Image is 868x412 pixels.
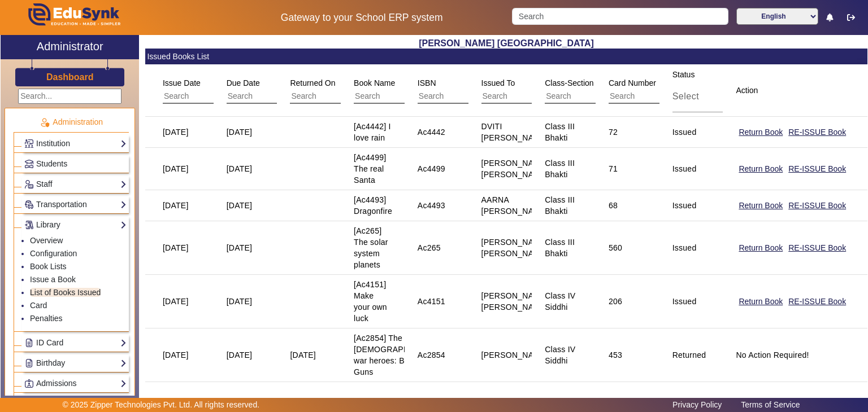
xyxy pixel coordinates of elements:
div: Issue Date [159,73,278,108]
div: [Ac2854] The great [DEMOGRAPHIC_DATA] war heroes: Blazing Guns [354,332,445,378]
img: Administration.png [40,117,50,128]
h2: [PERSON_NAME] [GEOGRAPHIC_DATA] [145,38,867,49]
button: Return Book [737,162,784,176]
div: [PERSON_NAME] [481,349,548,361]
a: Overview [30,236,63,245]
div: Class III Bhakti [545,236,583,259]
div: Class-Section [541,73,660,108]
div: [DATE] [227,242,253,253]
div: Issued [672,163,697,174]
input: Search [609,89,710,104]
div: Status [669,64,788,116]
h2: Administrator [37,40,103,53]
span: Book Name [354,78,395,87]
span: Action [736,86,758,95]
div: Due Date [223,73,342,108]
span: Returned On [290,78,335,87]
div: [Ac4493] Dragonfire [354,194,392,217]
mat-card-header: Issued Books List [145,49,867,64]
span: No Action Required! [736,350,809,360]
div: 72 [609,126,618,138]
input: Search [545,89,646,104]
div: Book Name [350,73,469,108]
div: AARNA [PERSON_NAME] [481,194,548,217]
div: 453 [609,349,622,361]
div: [Ac265] The solar system planets [354,225,392,270]
input: Search [481,89,583,104]
div: Issued To [478,73,597,108]
div: [PERSON_NAME] [PERSON_NAME] [481,236,548,259]
div: Class IV Siddhi [545,344,583,366]
input: Search [512,8,728,25]
div: Ac4442 [418,126,445,138]
span: Class-Section [545,78,593,87]
button: RE-ISSUE Book [787,199,847,213]
div: DVITI [PERSON_NAME] [481,121,548,143]
a: Terms of Service [735,397,805,412]
div: [DATE] [290,349,316,361]
button: Return Book [737,199,784,213]
input: Search [354,89,455,104]
div: Action [732,80,772,100]
div: Ac4151 [418,296,445,307]
a: Issue a Book [30,275,76,284]
input: Search [290,89,391,104]
div: Issued [672,296,697,307]
div: Class IV Siddhi [545,290,583,313]
div: [DATE] [227,349,253,361]
span: Issued To [481,78,515,87]
img: Students.png [25,160,33,168]
button: RE-ISSUE Book [787,162,847,176]
h3: Dashboard [46,72,94,82]
button: Return Book [737,241,784,255]
div: [DATE] [227,126,253,138]
span: Students [36,159,67,168]
input: Search [227,89,328,104]
div: [DATE] [163,200,189,211]
div: Ac265 [418,242,441,253]
div: 68 [609,200,618,211]
div: Ac4499 [418,163,445,174]
div: Returned [672,349,706,361]
a: Penalties [30,314,63,323]
div: Card Number [605,73,724,108]
button: RE-ISSUE Book [787,295,847,309]
div: Issued [672,242,697,253]
div: [DATE] [227,296,253,307]
span: Status [672,70,695,79]
div: Returned On [286,73,405,108]
button: Return Book [737,125,784,139]
a: Configuration [30,249,77,258]
span: Issue Date [163,78,201,87]
div: [PERSON_NAME] [PERSON_NAME] [481,157,548,180]
button: RE-ISSUE Book [787,125,847,139]
div: Issued [672,126,697,138]
div: [DATE] [163,349,189,361]
span: Card Number [609,78,656,87]
div: Class III Bhakti [545,157,583,180]
a: Dashboard [46,71,94,83]
a: Privacy Policy [667,397,727,412]
a: List of Books Issued [30,288,101,297]
a: Book Lists [30,262,67,271]
div: Issued [672,200,697,211]
div: 560 [609,242,622,253]
div: [PERSON_NAME] [PERSON_NAME] [481,290,548,313]
div: [DATE] [227,163,253,174]
p: © 2025 Zipper Technologies Pvt. Ltd. All rights reserved. [63,399,260,411]
span: ISBN [418,78,436,87]
div: 71 [609,163,618,174]
input: Search [163,89,264,104]
div: [Ac4151] Make your own luck [354,279,392,324]
div: Ac2854 [418,349,445,361]
div: Class III Bhakti [545,194,583,217]
div: [DATE] [163,126,189,138]
div: [DATE] [227,200,253,211]
span: Select [672,91,699,101]
div: [Ac4442] I love rain [354,121,392,143]
div: [DATE] [163,163,189,174]
div: [DATE] [163,242,189,253]
div: Ac4493 [418,200,445,211]
p: Administration [14,116,129,128]
a: Card [30,301,47,310]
